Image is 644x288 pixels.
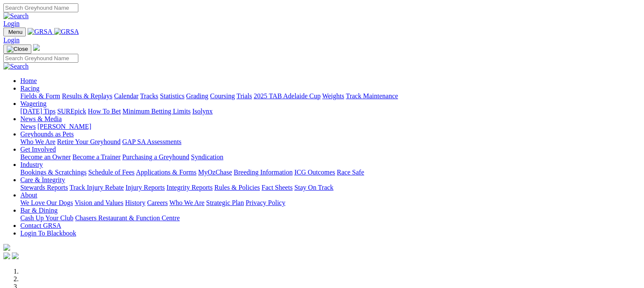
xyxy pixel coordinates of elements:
[3,28,26,36] button: Toggle navigation
[20,199,641,207] div: About
[88,108,121,115] a: How To Bet
[20,161,43,168] a: Industry
[69,184,124,191] a: Track Injury Rebate
[20,85,39,92] a: Racing
[57,138,121,145] a: Retire Your Greyhound
[20,184,641,191] div: Care & Integrity
[3,44,31,54] button: Toggle navigation
[136,169,196,176] a: Applications & Forms
[294,169,335,176] a: ICG Outcomes
[12,252,19,259] img: twitter.svg
[20,123,641,130] div: News & Media
[20,92,641,100] div: Racing
[122,153,189,161] a: Purchasing a Greyhound
[20,176,65,183] a: Care & Integrity
[198,169,232,176] a: MyOzChase
[20,207,58,214] a: Bar & Dining
[160,92,185,100] a: Statistics
[346,92,398,100] a: Track Maintenance
[20,115,62,122] a: News & Media
[20,169,641,176] div: Industry
[20,153,641,161] div: Get Involved
[246,199,285,206] a: Privacy Policy
[20,130,74,138] a: Greyhounds as Pets
[20,184,68,191] a: Stewards Reports
[20,138,641,146] div: Greyhounds as Pets
[214,184,260,191] a: Rules & Policies
[234,169,293,176] a: Breeding Information
[20,199,73,206] a: We Love Our Dogs
[210,92,235,100] a: Coursing
[75,199,123,206] a: Vision and Values
[8,29,22,35] span: Menu
[114,92,138,100] a: Calendar
[20,153,71,161] a: Become an Owner
[191,153,223,161] a: Syndication
[122,138,182,145] a: GAP SA Assessments
[3,54,78,63] input: Search
[3,12,29,20] img: Search
[3,20,19,27] a: Login
[337,169,364,176] a: Race Safe
[20,108,55,115] a: [DATE] Tips
[294,184,333,191] a: Stay On Track
[7,46,28,53] img: Close
[3,36,19,44] a: Login
[3,252,10,259] img: facebook.svg
[20,92,60,100] a: Fields & Form
[186,92,208,100] a: Grading
[122,108,191,115] a: Minimum Betting Limits
[75,214,180,222] a: Chasers Restaurant & Function Centre
[147,199,168,206] a: Careers
[33,44,40,51] img: logo-grsa-white.png
[54,28,79,36] img: GRSA
[3,244,10,251] img: logo-grsa-white.png
[140,92,158,100] a: Tracks
[125,184,165,191] a: Injury Reports
[236,92,252,100] a: Trials
[37,123,91,130] a: [PERSON_NAME]
[20,108,641,115] div: Wagering
[169,199,205,206] a: Who We Are
[322,92,344,100] a: Weights
[88,169,134,176] a: Schedule of Fees
[72,153,121,161] a: Become a Trainer
[20,77,37,84] a: Home
[262,184,293,191] a: Fact Sheets
[20,100,47,107] a: Wagering
[254,92,321,100] a: 2025 TAB Adelaide Cup
[166,184,213,191] a: Integrity Reports
[206,199,244,206] a: Strategic Plan
[192,108,213,115] a: Isolynx
[20,214,641,222] div: Bar & Dining
[20,230,76,237] a: Login To Blackbook
[57,108,86,115] a: SUREpick
[20,146,56,153] a: Get Involved
[3,3,78,12] input: Search
[20,123,36,130] a: News
[62,92,112,100] a: Results & Replays
[125,199,145,206] a: History
[20,191,37,199] a: About
[20,214,73,222] a: Cash Up Your Club
[20,138,55,145] a: Who We Are
[3,63,29,70] img: Search
[20,169,86,176] a: Bookings & Scratchings
[28,28,53,36] img: GRSA
[20,222,61,229] a: Contact GRSA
